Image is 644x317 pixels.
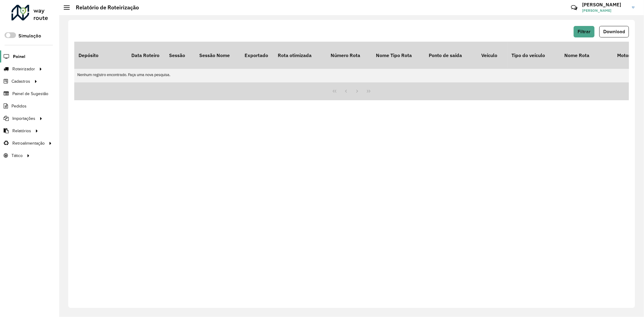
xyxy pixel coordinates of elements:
button: Download [599,26,629,37]
th: Tipo do veículo [508,42,560,69]
h3: [PERSON_NAME] [582,2,627,8]
th: Data Roteiro [127,42,165,69]
th: Ponto de saída [425,42,477,69]
span: Pedidos [11,103,27,109]
span: Filtrar [578,29,591,34]
th: Sessão [165,42,195,69]
span: Tático [11,152,23,159]
span: Cadastros [11,78,30,85]
th: Exportado [240,42,274,69]
h2: Relatório de Roteirização [70,4,139,11]
span: Roteirizador [12,66,35,72]
th: Nome Rota [560,42,613,69]
span: Retroalimentação [12,140,45,146]
span: Download [603,29,625,34]
th: Número Rota [326,42,372,69]
div: Críticas? Dúvidas? Elogios? Sugestões? Entre em contato conosco! [499,2,562,18]
button: Filtrar [574,26,594,37]
span: Relatórios [12,128,31,134]
th: Veículo [477,42,508,69]
th: Nome Tipo Rota [372,42,425,69]
span: Painel de Sugestão [12,91,48,97]
span: Importações [12,115,35,122]
span: Painel [13,53,25,60]
span: [PERSON_NAME] [582,8,627,13]
th: Depósito [74,42,127,69]
th: Sessão Nome [195,42,240,69]
label: Simulação [18,32,41,40]
a: Contato Rápido [568,1,581,14]
th: Rota otimizada [274,42,326,69]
